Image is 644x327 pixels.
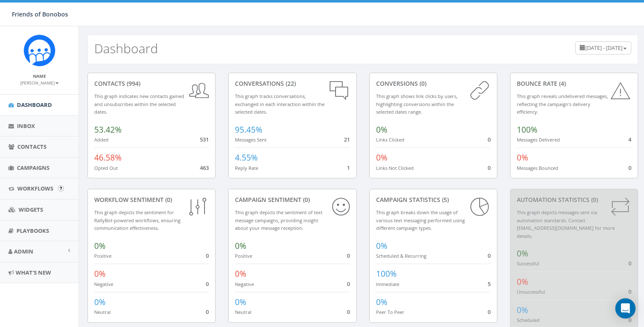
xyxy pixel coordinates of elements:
[347,164,350,172] span: 1
[94,297,106,308] span: 0%
[517,124,538,135] span: 100%
[94,281,113,287] small: Negative
[12,10,68,18] span: Friends of Bonobos
[19,206,43,213] span: Widgets
[376,124,387,135] span: 0%
[628,164,631,172] span: 0
[200,136,209,143] span: 531
[440,196,449,204] span: (5)
[347,308,350,316] span: 0
[628,288,631,295] span: 0
[16,227,49,234] span: Playbooks
[94,41,158,55] h2: Dashboard
[17,164,49,172] span: Campaigns
[347,252,350,259] span: 0
[235,297,246,308] span: 0%
[94,209,180,231] small: This graph depicts the sentiment for RallyBot-powered workflows, ensuring communication effective...
[16,269,51,276] span: What's New
[376,196,491,204] div: Campaign Statistics
[94,165,118,171] small: Opted Out
[376,268,397,279] span: 100%
[517,93,608,115] small: This graph reveals undelivered messages, reflecting the campaign's delivery efficiency.
[517,152,528,163] span: 0%
[517,136,560,143] small: Messages Delivered
[488,308,491,316] span: 0
[17,122,35,130] span: Inbox
[376,253,426,259] small: Scheduled & Recurring
[376,93,458,115] small: This graph shows link clicks by users, highlighting conversions within the selected dates range.
[517,209,615,239] small: This graph depicts messages sent via automation standards. Contact [EMAIL_ADDRESS][DOMAIN_NAME] f...
[517,289,545,295] small: Unsuccessful
[488,252,491,259] span: 0
[488,136,491,143] span: 0
[376,136,404,143] small: Links Clicked
[94,124,122,135] span: 53.42%
[517,79,631,88] div: Bounce Rate
[94,93,184,115] small: This graph indicates new contacts gained and unsubscribes within the selected dates.
[589,196,598,204] span: (0)
[206,280,209,288] span: 0
[20,79,59,86] a: [PERSON_NAME]
[376,281,399,287] small: Immediate
[376,152,387,163] span: 0%
[615,298,636,319] div: Open Intercom Messenger
[376,79,491,88] div: conversions
[235,79,349,88] div: conversations
[17,185,53,192] span: Workflows
[206,308,209,316] span: 0
[376,240,387,251] span: 0%
[200,164,209,172] span: 463
[301,196,310,204] span: (0)
[628,136,631,143] span: 4
[235,152,258,163] span: 4.55%
[94,152,122,163] span: 46.58%
[517,165,558,171] small: Messages Bounced
[235,136,267,143] small: Messages Sent
[347,280,350,288] span: 0
[24,35,55,66] img: Rally_Corp_Icon.png
[94,79,209,88] div: contacts
[14,248,33,255] span: Admin
[517,260,539,267] small: Successful
[58,185,64,191] input: Submit
[94,253,112,259] small: Positive
[235,240,246,251] span: 0%
[94,309,111,315] small: Neutral
[235,93,325,115] small: This graph tracks conversations, exchanged in each interaction within the selected dates.
[235,309,251,315] small: Neutral
[235,253,252,259] small: Positive
[344,136,350,143] span: 21
[284,79,296,87] span: (22)
[418,79,426,87] span: (0)
[376,309,404,315] small: Peer To Peer
[94,240,106,251] span: 0%
[628,259,631,267] span: 0
[557,79,566,87] span: (4)
[20,80,59,86] small: [PERSON_NAME]
[17,143,46,150] span: Contacts
[376,165,414,171] small: Links Not Clicked
[94,196,209,204] div: Workflow Sentiment
[628,316,631,324] span: 0
[94,136,109,143] small: Added
[517,196,631,204] div: Automation Statistics
[517,305,528,316] span: 0%
[376,209,465,231] small: This graph breaks down the usage of various text messaging performed using different campaign types.
[235,196,349,204] div: Campaign Sentiment
[125,79,140,87] span: (994)
[33,73,46,79] small: Name
[206,252,209,259] span: 0
[517,276,528,287] span: 0%
[235,281,254,287] small: Negative
[488,164,491,172] span: 0
[585,44,622,52] span: [DATE] - [DATE]
[235,124,262,135] span: 95.45%
[376,297,387,308] span: 0%
[235,165,258,171] small: Reply Rate
[164,196,172,204] span: (0)
[17,101,52,109] span: Dashboard
[517,248,528,259] span: 0%
[94,268,106,279] span: 0%
[235,268,246,279] span: 0%
[517,317,540,323] small: Scheduled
